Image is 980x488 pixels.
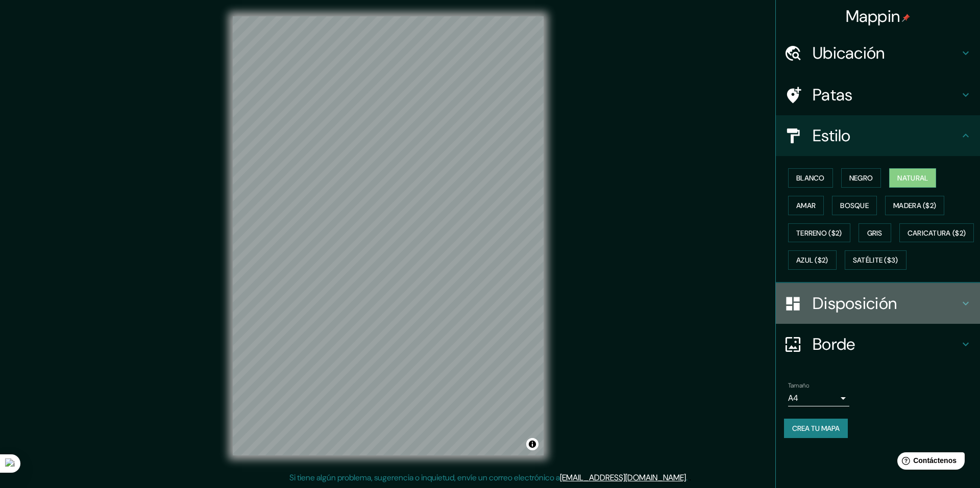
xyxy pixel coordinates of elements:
[813,125,851,146] font: Estilo
[832,196,877,215] button: Bosque
[233,16,544,455] canvas: Mapa
[289,472,560,483] font: Si tiene algún problema, sugerencia o inquietud, envíe un correo electrónico a
[776,74,980,115] div: Patas
[893,201,936,210] font: Madera ($2)
[840,201,869,210] font: Bosque
[853,256,898,265] font: Satélite ($3)
[776,115,980,156] div: Estilo
[889,168,936,188] button: Natural
[796,201,816,210] font: Amar
[688,472,689,483] font: .
[889,448,969,477] iframe: Lanzador de widgets de ayuda
[788,196,824,215] button: Amar
[796,228,842,238] font: Terreno ($2)
[867,228,883,238] font: Gris
[846,6,900,27] font: Mappin
[784,419,848,438] button: Crea tu mapa
[885,196,944,215] button: Madera ($2)
[788,381,809,390] font: Tamaño
[560,472,686,483] a: [EMAIL_ADDRESS][DOMAIN_NAME]
[908,228,966,238] font: Caricatura ($2)
[788,393,798,403] font: A4
[526,438,538,450] button: Activar o desactivar atribución
[897,173,928,183] font: Natural
[792,424,840,433] font: Crea tu mapa
[788,223,850,243] button: Terreno ($2)
[845,250,906,270] button: Satélite ($3)
[849,173,873,183] font: Negro
[859,223,891,243] button: Gris
[686,472,688,483] font: .
[813,333,855,355] font: Borde
[788,168,833,188] button: Blanco
[776,283,980,324] div: Disposición
[788,250,837,270] button: Azul ($2)
[796,256,828,265] font: Azul ($2)
[776,324,980,365] div: Borde
[813,42,885,64] font: Ubicación
[813,293,897,314] font: Disposición
[899,223,974,243] button: Caricatura ($2)
[776,33,980,73] div: Ubicación
[689,472,691,483] font: .
[796,173,825,183] font: Blanco
[841,168,881,188] button: Negro
[813,84,853,106] font: Patas
[788,390,849,406] div: A4
[902,14,910,22] img: pin-icon.png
